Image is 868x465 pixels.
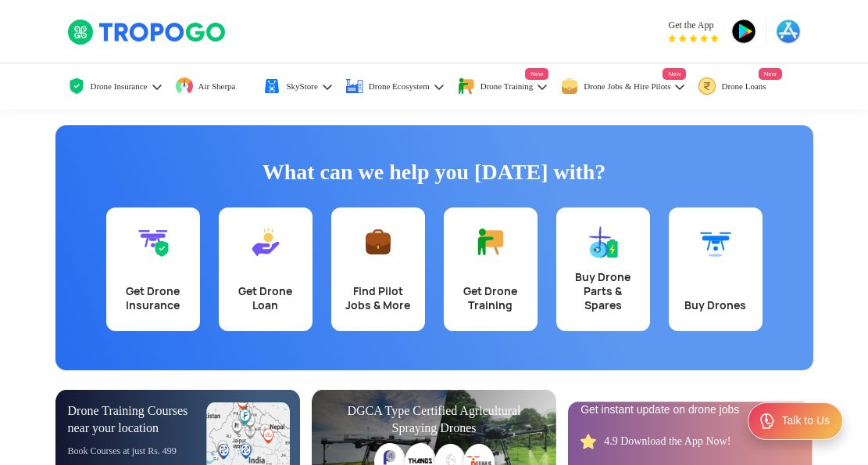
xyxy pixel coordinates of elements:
img: Find Pilot Jobs & More [363,226,394,258]
img: Get Drone Insurance [138,226,169,258]
img: Get Drone Loan [250,226,281,258]
a: Find Pilot Jobs & More [331,207,425,331]
div: Get instant update on drone jobs [580,402,800,418]
a: SkyStore [263,63,333,110]
img: ic_Support.svg [758,412,777,431]
div: Drone Training Courses near your location [68,402,206,437]
a: Buy Drone Parts & Spares [556,207,650,331]
img: playstore [731,19,756,44]
img: Get Drone Training [475,226,506,258]
div: Talk to Us [782,413,830,429]
img: Buy Drone Parts & Spares [588,226,619,258]
div: Get Drone Training [453,284,528,312]
span: Drone Loans [721,80,766,92]
div: Buy Drones [678,298,753,312]
a: Drone LoansNew [698,63,781,110]
span: New [525,68,548,80]
span: Drone Training [480,80,534,92]
a: Get Drone Training [444,207,538,331]
span: New [663,68,686,80]
img: appstore [776,19,801,44]
div: Get Drone Insurance [116,284,191,312]
div: DGCA Type Certified Agricultural Spraying Drones [324,402,544,437]
a: Get Drone Insurance [106,207,200,331]
div: Book Courses at just Rs. 499 [68,445,206,457]
img: Buy Drones [700,226,731,258]
img: star_rating [580,434,596,449]
a: Drone Insurance [67,63,163,110]
h1: What can we help you [DATE] with? [67,157,802,188]
span: Drone Ecosystem [369,80,430,92]
span: Air Sherpa [198,80,236,92]
span: Drone Jobs & Hire Pilots [584,80,670,92]
a: Buy Drones [669,207,763,331]
div: Find Pilot Jobs & More [341,284,416,312]
img: App Raking [668,34,719,42]
div: Get Drone Loan [228,284,303,312]
span: Get the App [668,19,719,31]
a: Drone TrainingNew [457,63,549,110]
a: Air Sherpa [175,63,252,110]
a: Drone Ecosystem [345,63,445,110]
span: Drone Insurance [91,80,148,92]
div: 4.9 Download the App Now! [604,434,730,449]
span: SkyStore [286,80,317,92]
a: Get Drone Loan [219,207,313,331]
img: TropoGo Logo [67,19,227,45]
span: New [759,68,782,80]
a: Drone Jobs & Hire PilotsNew [560,63,686,110]
div: Buy Drone Parts & Spares [566,270,641,312]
